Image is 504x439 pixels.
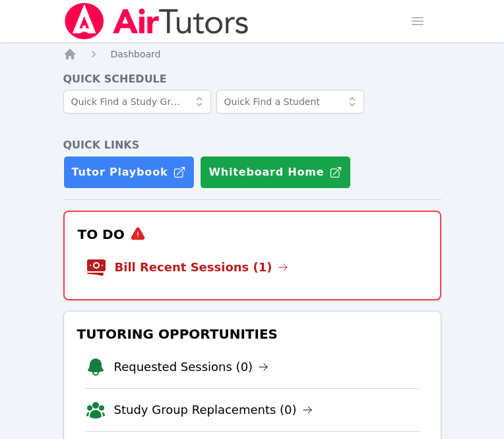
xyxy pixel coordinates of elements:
h3: To Do [75,222,429,246]
img: Air Tutors [63,3,250,40]
h4: Quick Links [63,137,441,153]
a: Study Group Replacements (0) [114,401,313,419]
a: Requested Sessions (0) [114,358,269,376]
a: Bill Recent Sessions (1) [115,258,288,277]
span: Dashboard [111,49,161,59]
a: Tutor Playbook [63,156,195,189]
input: Quick Find a Study Group [63,90,211,114]
nav: Breadcrumb [63,48,441,61]
h3: Tutoring Opportunities [75,322,430,346]
h4: Quick Schedule [63,71,441,87]
input: Quick Find a Student [216,90,364,114]
button: Whiteboard Home [200,156,351,189]
a: Dashboard [111,48,161,61]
